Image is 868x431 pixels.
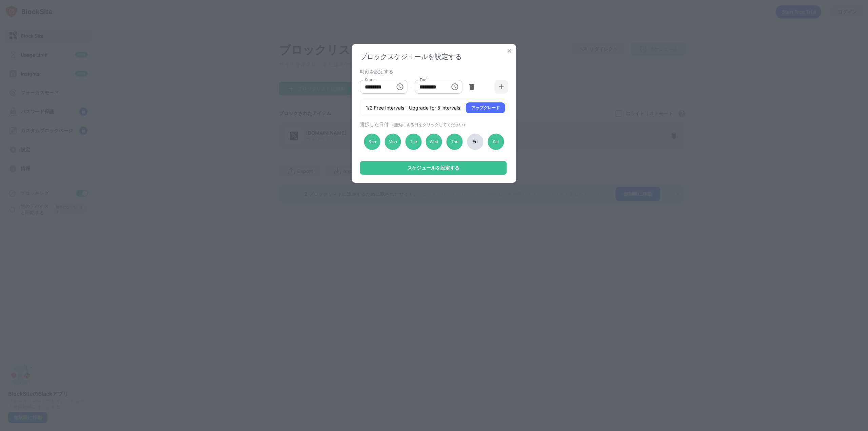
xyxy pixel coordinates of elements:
[360,121,507,128] div: 選択した日付
[360,52,508,61] div: ブロックスケジュールを設定する
[506,47,513,54] img: x-button.svg
[488,134,504,150] div: Sat
[390,122,467,127] span: （無効にする日をクリックしてください）
[384,134,401,150] div: Mon
[419,77,427,83] label: End
[365,77,374,83] label: Start
[364,134,380,150] div: Sun
[366,104,460,111] div: 1/2 Free Intervals - Upgrade for 5 intervals
[360,68,507,74] div: 時刻を設定する
[393,80,407,94] button: Choose time, selected time is 1:00 AM
[447,134,463,150] div: Thu
[407,165,459,171] div: スケジュールを設定する
[426,134,442,150] div: Wed
[448,80,461,94] button: Choose time, selected time is 11:00 PM
[405,134,421,150] div: Tue
[467,134,484,150] div: Fri
[410,83,412,91] div: -
[471,104,500,111] div: アップグレード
